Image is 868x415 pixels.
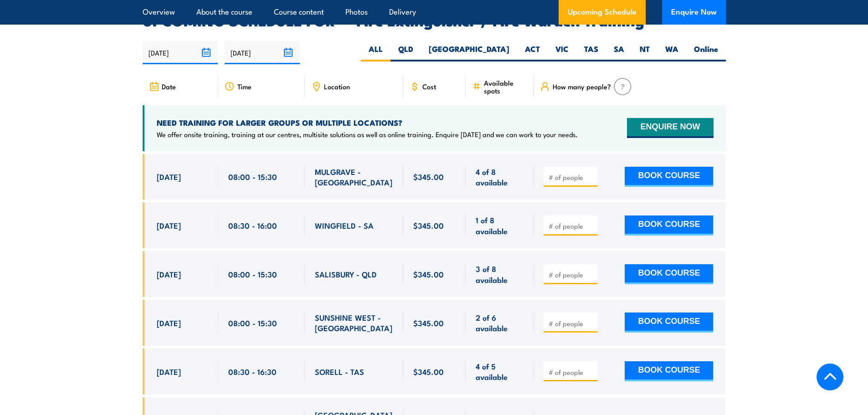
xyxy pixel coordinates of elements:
button: BOOK COURSE [625,264,713,284]
label: VIC [548,44,576,61]
span: Time [237,82,252,90]
span: Available spots [484,79,527,94]
span: MULGRAVE - [GEOGRAPHIC_DATA] [315,166,393,188]
label: QLD [390,44,421,61]
span: Cost [422,82,436,90]
input: # of people [549,173,594,182]
span: [DATE] [157,220,181,231]
label: [GEOGRAPHIC_DATA] [421,44,517,61]
input: # of people [549,319,594,328]
button: BOOK COURSE [625,313,713,333]
span: 08:30 - 16:00 [228,220,277,231]
h2: UPCOMING SCHEDULE FOR - "Fire Extinguisher / Fire Warden Training" [143,14,726,26]
span: [DATE] [157,366,181,377]
input: # of people [549,221,594,231]
label: ALL [361,44,390,61]
span: How many people? [553,82,611,90]
p: We offer onsite training, training at our centres, multisite solutions as well as online training... [157,130,578,139]
span: $345.00 [413,318,444,328]
span: 08:00 - 15:30 [228,318,277,328]
span: $345.00 [413,171,444,182]
label: NT [632,44,657,61]
span: 4 of 8 available [476,166,524,188]
span: WINGFIELD - SA [315,220,374,231]
span: [DATE] [157,269,181,279]
span: 2 of 6 available [476,312,524,333]
label: ACT [517,44,548,61]
button: BOOK COURSE [625,361,713,381]
h4: NEED TRAINING FOR LARGER GROUPS OR MULTIPLE LOCATIONS? [157,118,578,128]
span: SUNSHINE WEST - [GEOGRAPHIC_DATA] [315,312,393,333]
label: TAS [576,44,606,61]
span: 08:30 - 16:30 [228,366,277,377]
label: WA [657,44,686,61]
button: ENQUIRE NOW [627,118,713,138]
span: SORELL - TAS [315,366,364,377]
span: $345.00 [413,269,444,279]
input: To date [225,41,300,64]
button: BOOK COURSE [625,215,713,236]
label: SA [606,44,632,61]
span: [DATE] [157,318,181,328]
input: # of people [549,270,594,279]
span: Location [324,82,350,90]
span: [DATE] [157,171,181,182]
button: BOOK COURSE [625,167,713,187]
span: Date [162,82,176,90]
span: $345.00 [413,366,444,377]
span: $345.00 [413,220,444,231]
span: 08:00 - 15:30 [228,269,277,279]
label: Online [686,44,726,61]
span: 4 of 5 available [476,361,524,382]
span: 1 of 8 available [476,215,524,236]
span: 08:00 - 15:30 [228,171,277,182]
input: # of people [549,368,594,377]
span: SALISBURY - QLD [315,269,377,279]
input: From date [143,41,218,64]
span: 3 of 8 available [476,263,524,285]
